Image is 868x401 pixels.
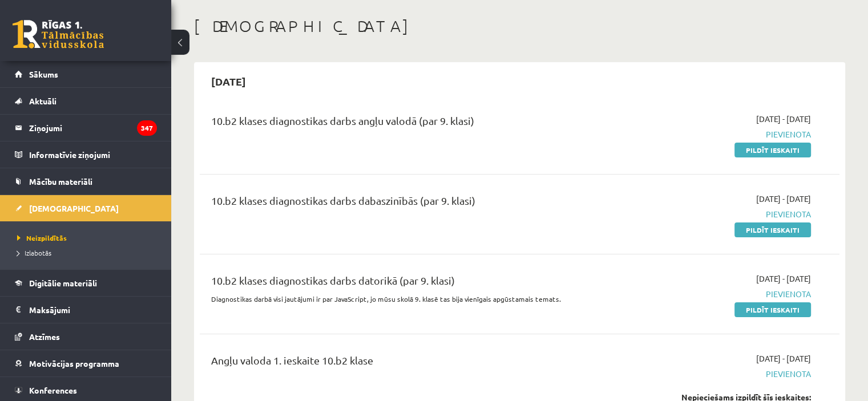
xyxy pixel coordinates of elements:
a: Rīgas 1. Tālmācības vidusskola [13,20,104,48]
legend: Ziņojumi [29,115,157,141]
a: Informatīvie ziņojumi [15,141,157,168]
a: Neizpildītās [17,233,160,243]
span: Motivācijas programma [29,358,119,368]
a: [DEMOGRAPHIC_DATA] [15,195,157,221]
span: Konferences [29,385,77,395]
span: [DEMOGRAPHIC_DATA] [29,203,119,213]
p: Diagnostikas darbā visi jautājumi ir par JavaScript, jo mūsu skolā 9. klasē tas bija vienīgais ap... [211,294,605,304]
div: 10.b2 klases diagnostikas darbs angļu valodā (par 9. klasi) [211,113,605,134]
a: Digitālie materiāli [15,270,157,296]
span: Pievienota [623,288,811,300]
a: Pildīt ieskaiti [734,302,811,317]
i: 347 [137,120,157,136]
span: [DATE] - [DATE] [756,113,811,125]
a: Ziņojumi347 [15,115,157,141]
h1: [DEMOGRAPHIC_DATA] [194,17,845,36]
div: 10.b2 klases diagnostikas darbs dabaszinībās (par 9. klasi) [211,193,605,214]
h2: [DATE] [200,68,257,95]
span: Mācību materiāli [29,176,92,187]
span: Pievienota [623,128,811,140]
a: Sākums [15,61,157,87]
a: Aktuāli [15,88,157,114]
span: Neizpildītās [17,233,67,242]
a: Atzīmes [15,323,157,350]
legend: Maksājumi [29,297,157,323]
span: [DATE] - [DATE] [756,193,811,205]
a: Pildīt ieskaiti [734,143,811,157]
a: Mācību materiāli [15,168,157,195]
a: Motivācijas programma [15,350,157,376]
div: Angļu valoda 1. ieskaite 10.b2 klase [211,353,605,374]
span: Pievienota [623,368,811,380]
span: Digitālie materiāli [29,278,97,288]
span: Aktuāli [29,96,56,106]
div: 10.b2 klases diagnostikas darbs datorikā (par 9. klasi) [211,273,605,294]
span: Atzīmes [29,331,60,342]
span: [DATE] - [DATE] [756,353,811,364]
a: Maksājumi [15,297,157,323]
span: Izlabotās [17,248,51,257]
span: Sākums [29,69,58,79]
span: [DATE] - [DATE] [756,273,811,285]
legend: Informatīvie ziņojumi [29,141,157,168]
a: Izlabotās [17,248,160,258]
a: Pildīt ieskaiti [734,222,811,237]
span: Pievienota [623,208,811,220]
